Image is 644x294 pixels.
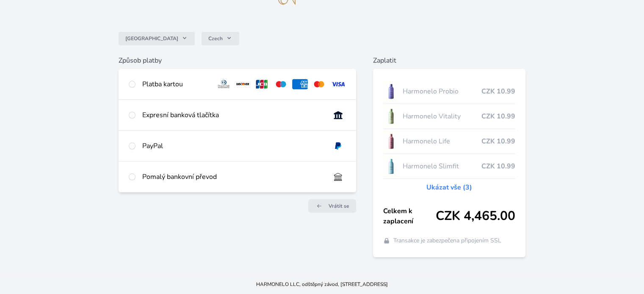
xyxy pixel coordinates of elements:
img: CLEAN_PROBIO_se_stinem_x-lo.jpg [383,81,399,102]
img: discover.svg [235,79,251,89]
img: SLIMFIT_se_stinem_x-lo.jpg [383,156,399,177]
img: diners.svg [216,79,232,89]
img: CLEAN_VITALITY_se_stinem_x-lo.jpg [383,106,399,127]
img: bankTransfer_IBAN.svg [330,172,346,182]
span: Czech [208,35,223,42]
img: mc.svg [311,79,327,89]
span: CZK 10.99 [481,86,515,96]
button: [GEOGRAPHIC_DATA] [119,32,195,45]
img: amex.svg [292,79,308,89]
img: maestro.svg [273,79,289,89]
a: Vrátit se [308,199,356,213]
span: CZK 10.99 [481,136,515,146]
span: Celkem k zaplacení [383,206,436,226]
span: Harmonelo Slimfit [402,161,481,171]
img: paypal.svg [330,141,346,151]
img: CLEAN_LIFE_se_stinem_x-lo.jpg [383,131,399,152]
span: Harmonelo Probio [402,86,481,96]
span: CZK 4,465.00 [436,209,515,224]
span: Transakce je zabezpečena připojením SSL [393,236,501,245]
span: Harmonelo Life [402,136,481,146]
img: jcb.svg [254,79,270,89]
span: Harmonelo Vitality [402,111,481,121]
img: onlineBanking_CZ.svg [330,110,346,120]
span: [GEOGRAPHIC_DATA] [125,35,178,42]
a: Ukázat vše (3) [426,182,472,192]
h6: Zaplatit [373,55,525,66]
span: CZK 10.99 [481,161,515,171]
span: CZK 10.99 [481,111,515,121]
div: Expresní banková tlačítka [142,110,323,120]
div: Platba kartou [142,79,209,89]
button: Czech [202,32,239,45]
img: visa.svg [330,79,346,89]
span: Vrátit se [329,203,349,209]
h6: Způsob platby [119,55,356,66]
div: Pomalý bankovní převod [142,172,323,182]
div: PayPal [142,141,323,151]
